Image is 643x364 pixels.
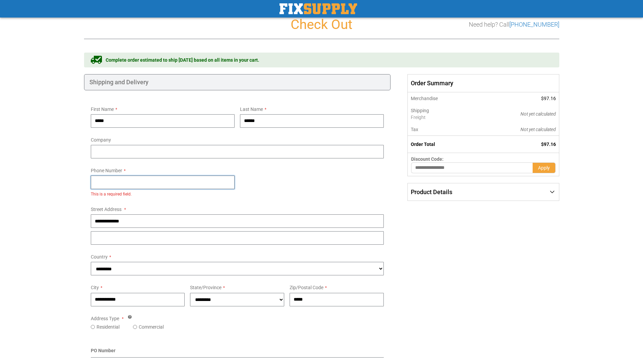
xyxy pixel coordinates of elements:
[407,74,559,92] span: Order Summary
[520,111,556,117] span: Not yet calculated
[520,127,556,132] span: Not yet calculated
[91,316,119,321] span: Address Type
[408,123,475,136] th: Tax
[279,3,357,14] a: store logo
[411,142,435,147] strong: Order Total
[91,168,122,173] span: Phone Number
[84,74,391,90] div: Shipping and Delivery
[91,207,122,212] span: Street Address
[411,108,429,113] span: Shipping
[91,285,99,290] span: City
[279,3,357,14] img: Fix Industrial Supply
[533,162,556,173] button: Apply
[91,192,132,196] span: This is a required field.
[91,347,384,358] div: PO Number
[411,156,444,162] span: Discount Code:
[538,165,550,171] span: Apply
[84,17,559,32] h1: Check Out
[91,254,108,260] span: Country
[240,107,263,112] span: Last Name
[91,137,111,143] span: Company
[139,324,164,330] label: Commercial
[541,142,556,147] span: $97.16
[408,92,475,104] th: Merchandise
[411,114,472,121] span: Freight
[509,21,559,28] a: [PHONE_NUMBER]
[469,21,559,28] h3: Need help? Call
[97,324,119,330] label: Residential
[541,96,556,101] span: $97.16
[290,285,323,290] span: Zip/Postal Code
[106,57,259,63] span: Complete order estimated to ship [DATE] based on all items in your cart.
[190,285,221,290] span: State/Province
[411,188,452,195] span: Product Details
[91,107,114,112] span: First Name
